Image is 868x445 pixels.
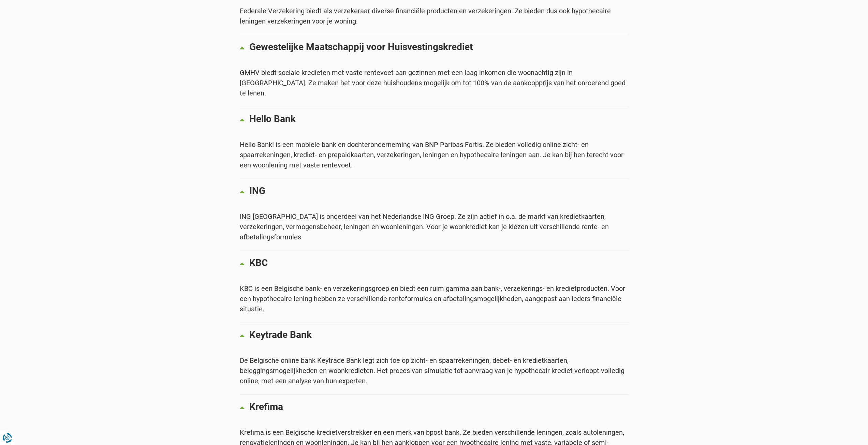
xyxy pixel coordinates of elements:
[249,258,628,268] p: KBC
[240,251,629,278] a: KBC
[240,323,629,350] a: Keytrade Bank
[240,6,629,26] div: Federale Verzekering biedt als verzekeraar diverse financiële producten en verzekeringen. Ze bied...
[249,114,628,124] p: Hello Bank
[240,107,629,134] a: Hello Bank
[240,139,629,170] div: Hello Bank! is een mobiele bank en dochteronderneming van BNP Paribas Fortis. Ze bieden volledig ...
[249,402,628,412] p: Krefima
[240,395,629,422] a: Krefima
[249,42,628,52] p: Gewestelijke Maatschappij voor Huisvestingskrediet
[249,186,628,196] p: ING
[240,211,629,242] div: ING [GEOGRAPHIC_DATA] is onderdeel van het Nederlandse ING Groep. Ze zijn actief in o.a. de markt...
[240,35,629,62] a: Gewestelijke Maatschappij voor Huisvestingskrediet
[249,330,628,340] p: Keytrade Bank
[240,68,629,98] div: GMHV biedt sociale kredieten met vaste rentevoet aan gezinnen met een laag inkomen die woonachtig...
[240,283,629,314] div: KBC is een Belgische bank- en verzekeringsgroep en biedt een ruim gamma aan bank-, verzekerings- ...
[240,355,629,386] div: De Belgische online bank Keytrade Bank legt zich toe op zicht- en spaarrekeningen, debet- en kred...
[240,179,629,206] a: ING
